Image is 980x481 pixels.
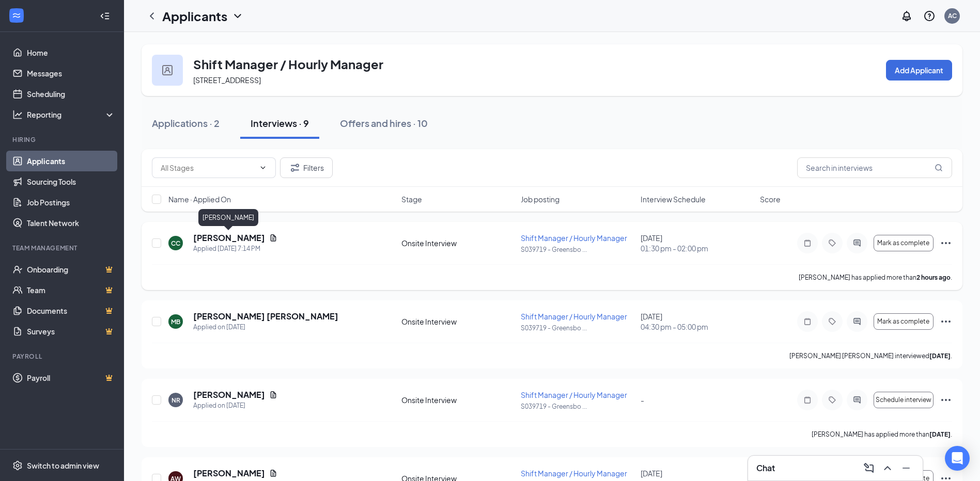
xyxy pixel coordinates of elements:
a: OnboardingCrown [27,259,115,280]
svg: Tag [826,317,838,326]
span: Interview Schedule [641,194,706,204]
svg: MagnifyingGlass [935,164,943,172]
svg: ActiveChat [851,239,863,247]
input: All Stages [161,162,255,173]
div: CC [171,239,180,248]
svg: Filter [289,162,301,174]
svg: Ellipses [940,237,952,249]
svg: ChevronDown [259,164,267,172]
svg: Note [801,396,814,404]
svg: ActiveChat [851,317,863,326]
p: [PERSON_NAME] has applied more than . [812,430,952,439]
svg: Document [269,234,277,242]
div: Onsite Interview [401,316,515,327]
div: [PERSON_NAME] [198,209,258,226]
button: Filter Filters [280,157,333,178]
h5: [PERSON_NAME] [PERSON_NAME] [193,311,338,322]
button: Add Applicant [886,60,952,81]
svg: Ellipses [940,315,952,328]
span: 04:30 pm - 05:00 pm [641,322,754,332]
svg: Ellipses [940,394,952,406]
svg: Document [269,469,277,477]
button: ComposeMessage [861,460,877,476]
h1: Applicants [162,7,227,25]
svg: QuestionInfo [923,10,936,22]
svg: ChevronLeft [146,10,158,22]
svg: Note [801,239,814,247]
svg: Collapse [100,11,110,21]
a: Talent Network [27,213,115,233]
div: Hiring [12,135,113,144]
a: DocumentsCrown [27,300,115,321]
a: Job Postings [27,192,115,213]
button: Minimize [898,460,914,476]
span: Shift Manager / Hourly Manager [521,390,627,399]
a: Scheduling [27,84,115,104]
b: [DATE] [929,352,951,360]
div: AC [948,11,957,20]
svg: Notifications [900,10,913,22]
b: 2 hours ago [916,274,951,281]
h5: [PERSON_NAME] [193,389,265,400]
a: Applicants [27,151,115,171]
svg: Analysis [12,109,23,120]
div: Onsite Interview [401,238,515,248]
svg: Settings [12,460,23,471]
input: Search in interviews [797,157,952,178]
svg: Tag [826,396,838,404]
div: Switch to admin view [27,460,99,471]
span: Job posting [521,194,559,204]
button: Mark as complete [874,313,934,330]
p: S039719 - Greensbo ... [521,402,634,411]
div: Applications · 2 [152,117,220,130]
span: - [641,395,644,405]
p: [PERSON_NAME] [PERSON_NAME] interviewed . [789,351,952,360]
a: Home [27,42,115,63]
span: Name · Applied On [168,194,231,204]
h3: Chat [756,462,775,474]
span: Shift Manager / Hourly Manager [521,312,627,321]
button: Schedule interview [874,392,934,408]
div: MB [171,317,180,326]
svg: Tag [826,239,838,247]
svg: ComposeMessage [863,462,875,474]
a: PayrollCrown [27,367,115,388]
div: Payroll [12,352,113,361]
button: Mark as complete [874,235,934,251]
p: S039719 - Greensbo ... [521,324,634,332]
div: [DATE] [641,233,754,253]
h3: Shift Manager / Hourly Manager [193,55,383,73]
div: Open Intercom Messenger [945,446,970,471]
a: Sourcing Tools [27,171,115,192]
span: Shift Manager / Hourly Manager [521,469,627,478]
span: Stage [401,194,422,204]
svg: Note [801,317,814,326]
p: S039719 - Greensbo ... [521,245,634,254]
a: Messages [27,63,115,84]
svg: ActiveChat [851,396,863,404]
span: 01:30 pm - 02:00 pm [641,243,754,253]
span: Score [760,194,781,204]
div: Offers and hires · 10 [340,117,428,130]
svg: ChevronDown [231,10,244,22]
button: ChevronUp [879,460,896,476]
svg: Document [269,391,277,399]
div: Reporting [27,109,116,120]
span: [STREET_ADDRESS] [193,75,261,85]
div: NR [172,396,180,405]
h5: [PERSON_NAME] [193,232,265,244]
div: [DATE] [641,311,754,332]
div: Applied on [DATE] [193,322,338,332]
a: SurveysCrown [27,321,115,342]
span: Schedule interview [876,396,931,404]
div: Interviews · 9 [251,117,309,130]
div: Applied on [DATE] [193,400,277,411]
a: TeamCrown [27,280,115,300]
div: Applied [DATE] 7:14 PM [193,244,277,254]
svg: WorkstreamLogo [11,10,22,21]
svg: Minimize [900,462,912,474]
img: user icon [162,65,173,75]
span: Mark as complete [877,318,929,325]
div: Onsite Interview [401,395,515,405]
